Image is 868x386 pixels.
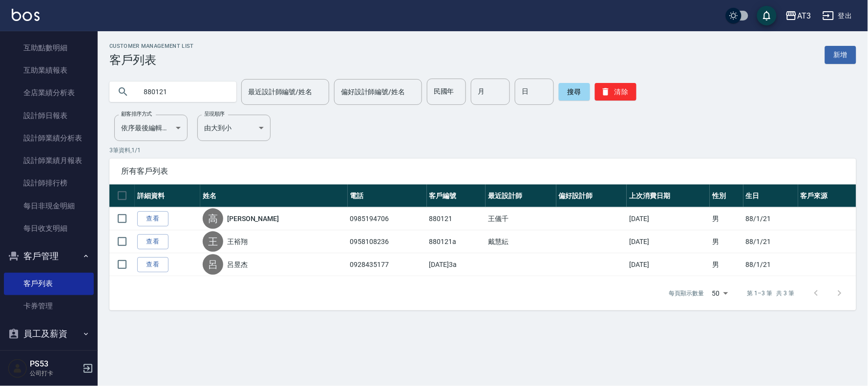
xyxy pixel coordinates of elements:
[135,184,200,207] th: 詳細資料
[743,253,798,276] td: 88/1/21
[4,104,94,127] a: 設計師日報表
[4,273,94,295] a: 客戶列表
[348,230,427,253] td: 0958108236
[4,244,94,269] button: 客戶管理
[348,253,427,276] td: 0928435177
[798,184,856,207] th: 客戶來源
[4,172,94,194] a: 設計師排行榜
[4,295,94,318] a: 卡券管理
[427,184,486,207] th: 客戶編號
[137,257,169,272] a: 查看
[486,184,556,207] th: 最近設計師
[8,359,27,378] img: Person
[710,207,743,230] td: 男
[114,115,188,141] div: 依序最後編輯時間
[203,231,223,252] div: 王
[137,211,169,226] a: 查看
[348,184,427,207] th: 電話
[30,369,80,378] p: 公司打卡
[486,207,556,230] td: 王儀千
[137,234,169,249] a: 查看
[109,146,856,155] p: 3 筆資料, 1 / 1
[627,230,710,253] td: [DATE]
[121,110,152,118] label: 顧客排序方式
[743,230,798,253] td: 88/1/21
[556,184,627,207] th: 偏好設計師
[197,115,271,141] div: 由大到小
[200,184,347,207] th: 姓名
[559,83,590,101] button: 搜尋
[4,37,94,59] a: 互助點數明細
[4,217,94,240] a: 每日收支明細
[121,166,845,176] span: 所有客戶列表
[797,10,811,22] div: AT3
[710,253,743,276] td: 男
[4,127,94,149] a: 設計師業績分析表
[757,6,777,25] button: save
[627,184,710,207] th: 上次消費日期
[486,230,556,253] td: 戴慧紜
[743,207,798,230] td: 88/1/21
[109,53,194,67] h3: 客戶列表
[4,59,94,81] a: 互助業績報表
[710,184,743,207] th: 性別
[747,289,795,298] p: 第 1–3 筆 共 3 筆
[4,81,94,104] a: 全店業績分析表
[595,83,636,101] button: 清除
[669,289,704,298] p: 每頁顯示數量
[348,207,427,230] td: 0985194706
[4,195,94,217] a: 每日非現金明細
[227,237,248,246] a: 王裕翔
[782,6,815,26] button: AT3
[627,253,710,276] td: [DATE]
[203,208,223,229] div: 高
[427,230,486,253] td: 880121a
[30,359,80,369] h5: PS53
[710,230,743,253] td: 男
[708,280,732,306] div: 50
[743,184,798,207] th: 生日
[427,207,486,230] td: 880121
[109,43,194,49] h2: Customer Management List
[4,322,94,347] button: 員工及薪資
[825,46,856,64] a: 新增
[203,254,223,275] div: 呂
[227,214,279,223] a: [PERSON_NAME]
[227,260,248,269] a: 呂昱杰
[427,253,486,276] td: [DATE]3a
[819,7,856,25] button: 登出
[12,9,40,21] img: Logo
[204,110,225,118] label: 呈現順序
[4,149,94,172] a: 設計師業績月報表
[627,207,710,230] td: [DATE]
[137,79,229,105] input: 搜尋關鍵字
